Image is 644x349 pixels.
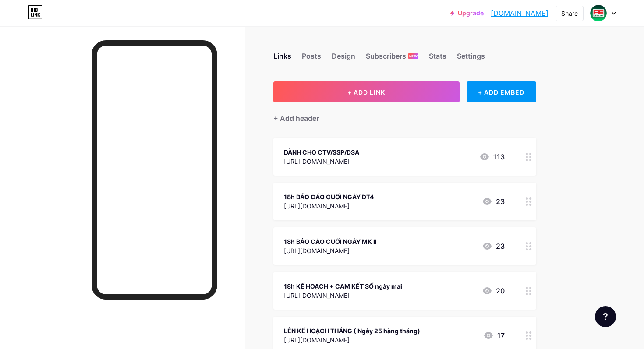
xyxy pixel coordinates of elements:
div: LÊN KẾ HOẠCH THÁNG ( Ngày 25 hàng tháng) [284,326,420,335]
a: [DOMAIN_NAME] [491,8,548,18]
div: [URL][DOMAIN_NAME] [284,201,374,211]
div: [URL][DOMAIN_NAME] [284,335,420,345]
div: 23 [482,196,505,207]
div: DÀNH CHO CTV/SSP/DSA [284,148,359,157]
a: Upgrade [450,10,484,17]
div: Design [332,51,355,67]
div: 18h BÁO CÁO CUỐI NGÀY MK II [284,237,377,246]
div: Share [561,9,578,18]
div: 18h KẾ HOẠCH + CAM KẾT SỐ ngày mai [284,282,402,291]
div: [URL][DOMAIN_NAME] [284,157,359,166]
img: dt4 [590,5,607,21]
div: Stats [429,51,446,67]
div: Subscribers [366,51,418,67]
span: NEW [409,53,418,59]
div: + Add header [273,113,319,123]
div: + ADD EMBED [467,81,536,102]
div: 23 [482,241,505,251]
div: [URL][DOMAIN_NAME] [284,246,377,255]
div: 113 [479,152,505,162]
button: + ADD LINK [273,81,460,102]
div: 18h BÁO CÁO CUỐI NGÀY ĐT4 [284,192,374,201]
div: Posts [302,51,321,67]
div: 20 [482,286,505,296]
div: 17 [483,330,505,341]
div: Settings [457,51,485,67]
span: + ADD LINK [347,88,385,96]
div: [URL][DOMAIN_NAME] [284,291,402,300]
div: Links [273,51,291,67]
